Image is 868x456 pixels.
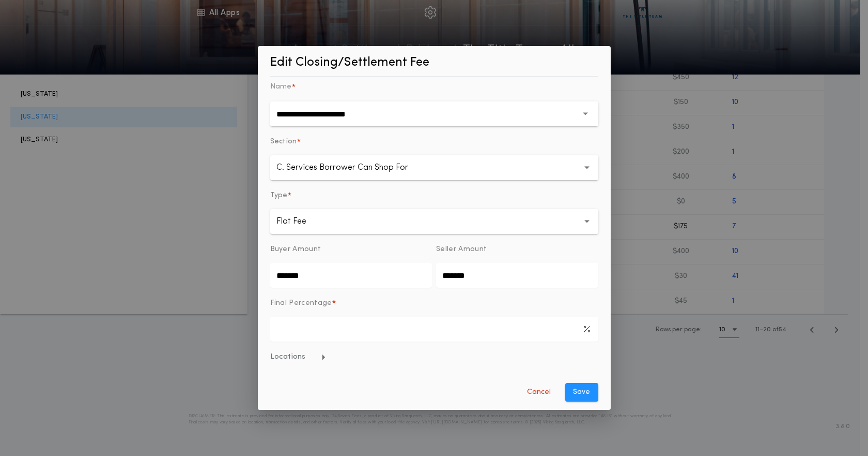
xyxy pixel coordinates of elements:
[270,263,432,288] input: Buyer Amount
[270,298,332,308] p: Final Percentage
[270,137,297,147] p: Section
[270,54,598,76] p: Edit Closing/Settlement Fee
[270,244,321,255] p: Buyer Amount
[517,383,561,402] button: Cancel
[270,352,598,362] button: Locations
[270,81,291,93] label: Name
[270,209,598,234] button: Flat Fee
[565,383,598,402] button: Save
[270,352,327,362] span: Locations
[276,215,323,228] p: Flat Fee
[270,155,598,180] button: C. Services Borrower Can Shop For
[276,161,425,174] p: C. Services Borrower Can Shop For
[436,244,487,255] p: Seller Amount
[436,263,598,288] input: Seller Amount
[270,317,598,342] input: Final Percentage*
[270,190,288,201] p: Type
